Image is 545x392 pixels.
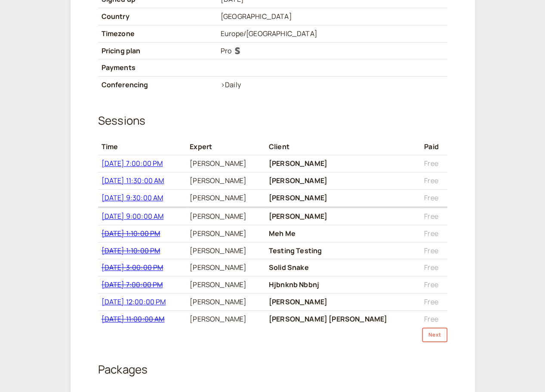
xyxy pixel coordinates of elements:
td: Solid Snake [265,259,421,276]
th: Paid [421,138,447,155]
a: [DATE] 12:00:00 PM [102,297,166,306]
td: [PERSON_NAME] [186,242,265,259]
span: Free [424,211,438,221]
td: [PERSON_NAME] [186,310,265,327]
a: [DATE] 1:10:00 PM [102,246,160,255]
td: [PERSON_NAME] [265,207,421,225]
th: Client [265,138,421,155]
td: [PERSON_NAME] [186,190,265,207]
td: Hjbnknb Nbbnj [265,276,421,294]
h2: Packages [98,361,447,378]
span: Free [424,176,438,185]
td: [PERSON_NAME] [265,155,421,172]
span: Free [424,229,438,238]
td: Testing Testing [265,242,421,259]
td: [PERSON_NAME] [265,294,421,311]
td: [PERSON_NAME] [265,190,421,207]
td: Meh Me [265,225,421,242]
span: Free [424,193,438,202]
span: Free [424,263,438,272]
th: Pricing plan [98,42,217,59]
a: [DATE] 1:10:00 PM [102,229,160,238]
a: [DATE] 3:00:00 PM [102,263,163,272]
a: [DATE] 9:30:00 AM [102,193,163,202]
th: Timezone [98,25,217,42]
button: Next [422,328,447,342]
span: > [221,80,225,89]
a: [DATE] 7:00:00 PM [102,280,163,289]
td: Europe/[GEOGRAPHIC_DATA] [217,25,447,42]
span: Free [424,280,438,289]
span: Free [424,314,438,324]
a: [DATE] 7:00:00 PM [102,159,163,168]
td: [PERSON_NAME] [PERSON_NAME] [265,310,421,327]
td: [PERSON_NAME] [186,276,265,294]
td: [GEOGRAPHIC_DATA] [217,8,447,25]
td: [PERSON_NAME] [186,155,265,172]
a: [DATE] 9:00:00 AM [102,211,164,221]
td: Pro [217,42,447,59]
span: Free [424,246,438,255]
span: Free [424,159,438,168]
th: Expert [186,138,265,155]
a: [DATE] 11:00:00 AM [102,314,165,324]
th: Conferencing [98,77,217,93]
th: Payments [98,59,217,77]
td: [PERSON_NAME] [186,172,265,190]
a: [DATE] 11:30:00 AM [102,176,164,185]
th: Time [98,138,187,155]
td: [PERSON_NAME] [186,207,265,225]
h2: Sessions [98,112,447,129]
td: [PERSON_NAME] [186,294,265,311]
th: Country [98,8,217,25]
span: Daily [225,80,241,89]
td: [PERSON_NAME] [186,225,265,242]
span: Free [424,297,438,306]
td: [PERSON_NAME] [265,172,421,190]
td: [PERSON_NAME] [186,259,265,276]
